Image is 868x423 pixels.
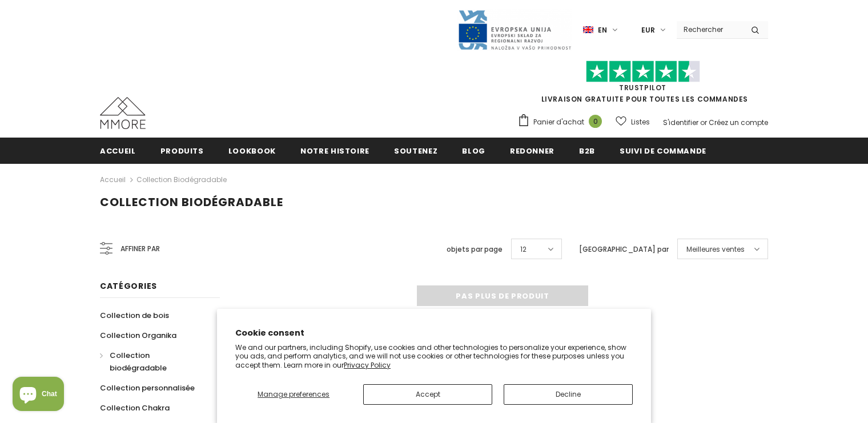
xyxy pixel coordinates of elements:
[510,146,554,156] span: Redonner
[641,25,655,36] span: EUR
[447,244,503,255] label: objets par page
[228,138,276,163] a: Lookbook
[258,389,329,399] span: Manage preferences
[462,146,485,156] span: Blog
[100,310,169,321] span: Collection de bois
[100,194,283,210] span: Collection biodégradable
[100,280,157,292] span: Catégories
[100,138,136,163] a: Accueil
[517,66,768,104] span: LIVRAISON GRATUITE POUR TOUTES LES COMMANDES
[235,384,352,405] button: Manage preferences
[517,114,608,131] a: Panier d'achat 0
[620,146,706,156] span: Suivi de commande
[394,138,437,163] a: soutenez
[100,325,176,345] a: Collection Organika
[300,146,369,156] span: Notre histoire
[457,25,572,34] a: Javni Razpis
[120,243,160,255] span: Affiner par
[344,360,391,370] a: Privacy Policy
[700,118,707,127] span: or
[579,146,595,156] span: B2B
[579,138,595,163] a: B2B
[100,382,195,393] span: Collection personnalisée
[160,146,204,156] span: Produits
[677,21,742,38] input: Search Site
[457,9,572,51] img: Javni Razpis
[136,175,227,184] a: Collection biodégradable
[504,384,633,405] button: Decline
[462,138,485,163] a: Blog
[100,398,170,418] a: Collection Chakra
[9,377,67,414] inbox-online-store-chat: Shopify online store chat
[110,350,167,373] span: Collection biodégradable
[363,384,492,405] button: Accept
[598,25,607,36] span: en
[533,116,584,128] span: Panier d'achat
[510,138,554,163] a: Redonner
[100,345,207,378] a: Collection biodégradable
[100,330,176,341] span: Collection Organika
[520,244,527,255] span: 12
[100,378,195,398] a: Collection personnalisée
[709,118,768,127] a: Créez un compte
[586,61,700,83] img: Faites confiance aux étoiles pilotes
[228,146,276,156] span: Lookbook
[235,327,633,339] h2: Cookie consent
[160,138,204,163] a: Produits
[663,118,698,127] a: S'identifier
[583,25,593,35] img: i-lang-1.png
[620,138,706,163] a: Suivi de commande
[619,83,666,92] a: TrustPilot
[616,112,650,132] a: Listes
[100,402,170,413] span: Collection Chakra
[235,343,633,370] p: We and our partners, including Shopify, use cookies and other technologies to personalize your ex...
[589,115,602,128] span: 0
[631,116,650,128] span: Listes
[686,244,745,255] span: Meilleures ventes
[100,305,169,325] a: Collection de bois
[100,146,136,156] span: Accueil
[100,173,126,187] a: Accueil
[579,244,669,255] label: [GEOGRAPHIC_DATA] par
[100,97,146,129] img: Cas MMORE
[300,138,369,163] a: Notre histoire
[394,146,437,156] span: soutenez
